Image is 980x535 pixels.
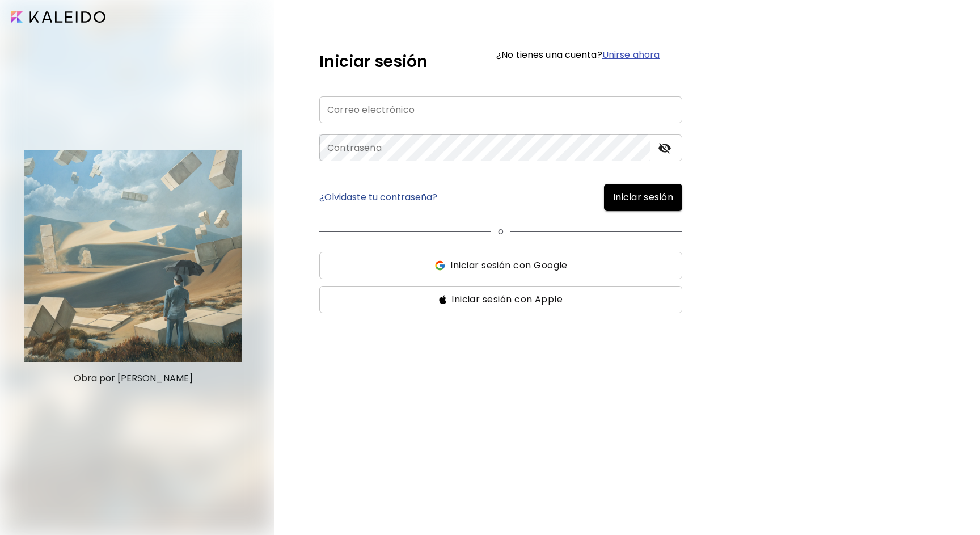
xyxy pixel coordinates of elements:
span: Iniciar sesión con Apple [451,293,563,306]
h6: ¿No tienes una cuenta? [496,50,660,60]
a: Unirse ahora [602,48,660,61]
img: ss [434,260,446,271]
button: toggle password visibility [655,138,674,158]
span: Iniciar sesión [613,191,673,204]
a: ¿Olvidaste tu contraseña? [319,193,437,202]
button: ssIniciar sesión con Apple [319,286,682,313]
span: Iniciar sesión con Google [450,259,567,272]
p: o [498,225,504,238]
button: Iniciar sesión [604,184,682,211]
h5: Iniciar sesión [319,50,428,74]
img: ss [439,295,447,304]
button: ssIniciar sesión con Google [319,252,682,279]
